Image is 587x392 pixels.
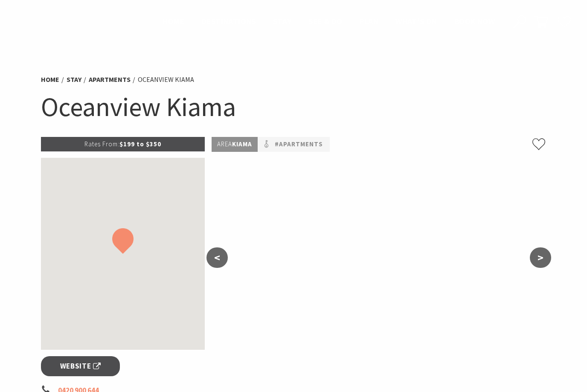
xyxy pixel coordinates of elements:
a: Home [41,75,59,84]
a: Website [41,356,120,376]
a: Stay [67,75,81,84]
span: See & Do [308,16,342,26]
span: Plan [360,16,379,26]
span: Destinations [201,16,256,26]
li: Oceanview Kiama [138,74,194,85]
span: Home [163,16,184,26]
button: > [530,247,551,268]
button: < [206,247,228,268]
span: Area [217,140,232,148]
p: $199 to $350 [41,137,205,151]
p: Kiama [212,137,258,152]
span: What’s On [395,16,437,26]
span: Website [60,360,101,372]
nav: Main Menu [154,15,503,29]
h1: Oceanview Kiama [41,90,546,124]
span: Rates From: [84,140,119,148]
a: Apartments [89,75,131,84]
span: Book now [454,16,495,26]
a: #Apartments [275,139,323,150]
span: Stay [273,16,292,26]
